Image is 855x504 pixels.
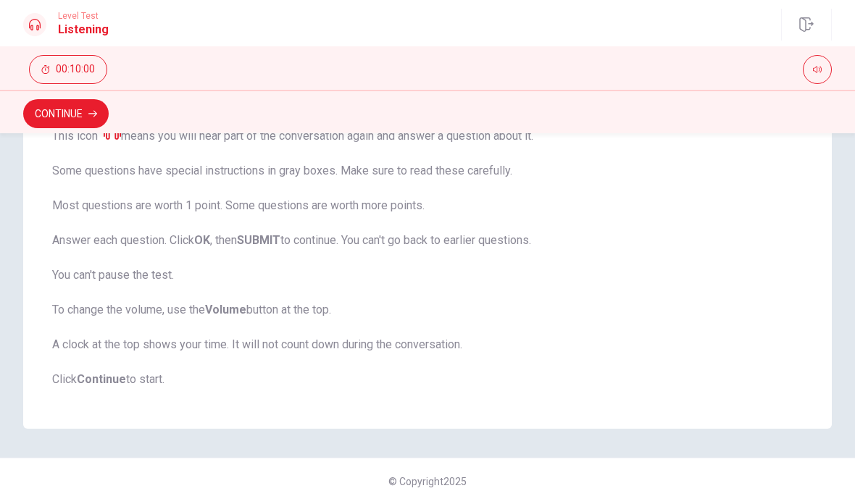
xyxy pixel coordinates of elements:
span: 00:10:00 [56,64,95,75]
strong: Volume [205,303,246,316]
span: © Copyright 2025 [388,476,467,487]
button: 00:10:00 [29,55,107,84]
span: Level Test [58,11,109,21]
h1: Listening [58,21,109,38]
strong: SUBMIT [237,233,280,247]
strong: Continue [77,372,126,386]
button: Continue [23,99,109,128]
strong: OK [194,233,210,247]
